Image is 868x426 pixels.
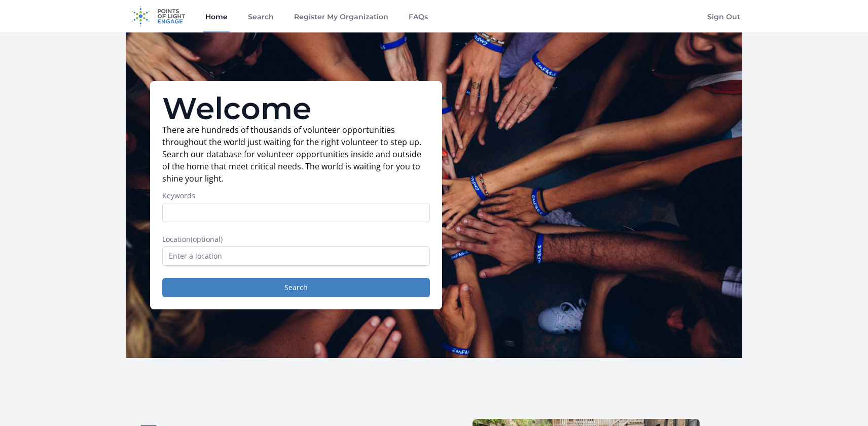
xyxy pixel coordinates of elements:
[162,93,430,124] h1: Welcome
[191,234,223,244] span: (optional)
[162,234,430,244] label: Location
[162,124,430,185] p: There are hundreds of thousands of volunteer opportunities throughout the world just waiting for ...
[162,246,430,266] input: Enter a location
[162,191,430,201] label: Keywords
[162,278,430,297] button: Search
